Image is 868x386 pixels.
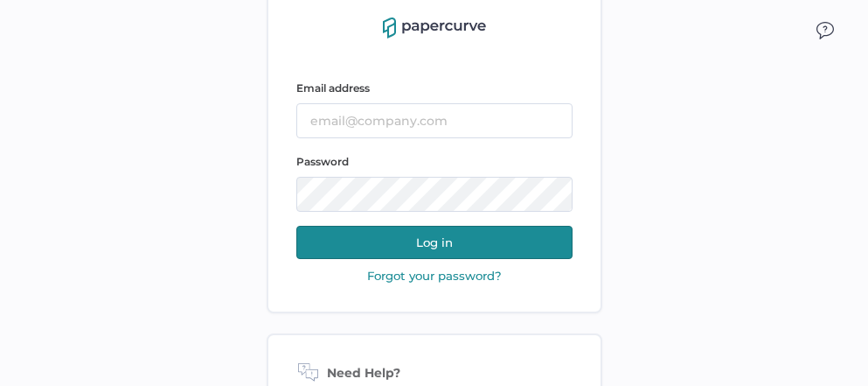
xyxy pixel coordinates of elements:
img: need-help-icon.d526b9f7.svg [296,363,320,384]
div: Need Help? [296,363,573,384]
span: Password [296,155,349,168]
img: icon_chat.2bd11823.svg [816,22,834,39]
button: Forgot your password? [362,268,507,284]
input: email@company.com [296,103,573,138]
button: Log in [296,226,573,259]
span: Email address [296,81,370,95]
img: papercurve-logo-colour.7244d18c.svg [383,18,486,39]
